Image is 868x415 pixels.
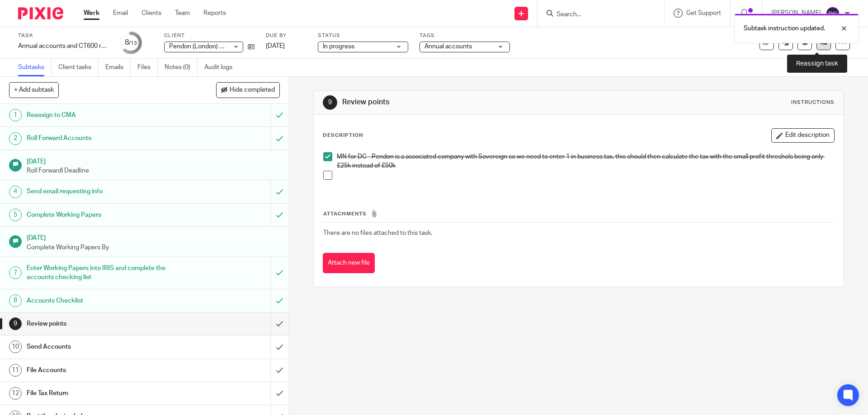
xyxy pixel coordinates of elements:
p: Subtask instruction updated. [744,24,825,33]
div: 7 [9,266,22,279]
h1: Accounts Checklist [27,294,183,308]
div: 8 [125,37,137,48]
div: 9 [323,95,337,110]
div: 11 [9,364,22,377]
h1: Roll Forward Accounts [27,131,183,145]
a: Emails [105,59,131,76]
h1: File Tax Return [27,387,183,400]
div: 10 [9,340,22,353]
a: Notes (0) [165,59,198,76]
span: There are no files attached to this task. [323,230,432,236]
a: Files [137,59,158,76]
h1: File Accounts [27,364,183,377]
label: Due by [266,32,307,39]
p: Complete Working Papers By [27,243,280,252]
h1: Send email requesting info [27,185,183,198]
h1: [DATE] [27,231,280,242]
a: Subtasks [18,59,52,76]
div: 12 [9,387,22,400]
label: Task [18,32,108,39]
div: Annual accounts and CT600 return [18,42,108,51]
span: Annual accounts [425,43,472,50]
span: In progress [323,43,354,50]
span: Pendon (London) Limited [169,43,241,50]
a: Email [113,9,128,18]
button: + Add subtask [9,82,59,98]
h1: Reassign to CMA [27,108,183,122]
a: Clients [142,9,161,18]
p: Roll Forwardl Deadline [27,166,280,175]
span: Attachments [323,211,367,216]
div: 5 [9,209,22,221]
div: 2 [9,132,22,145]
a: Team [175,9,190,18]
img: Pixie [18,7,63,19]
span: Hide completed [230,87,275,94]
a: Client tasks [58,59,99,76]
p: Description [323,132,363,139]
small: /13 [129,41,137,46]
a: Reports [203,9,226,18]
a: Work [84,9,99,18]
button: Attach new file [323,253,375,273]
img: svg%3E [826,6,840,21]
label: Tags [420,32,510,39]
div: 8 [9,294,22,307]
h1: [DATE] [27,155,280,166]
h1: Review points [27,317,183,331]
span: [DATE] [266,43,285,49]
p: MN for DC - Pendon is a associated company with Sovereign so we need to enter 1 in business tax, ... [337,152,834,171]
div: Instructions [791,99,835,106]
h1: Send Accounts [27,340,183,354]
button: Hide completed [216,82,280,98]
a: Audit logs [204,59,239,76]
label: Client [164,32,255,39]
div: 9 [9,317,22,330]
h1: Review points [342,98,598,107]
h1: Enter Working Papers into IRIS and complete the accounts checking list [27,261,183,284]
label: Status [318,32,408,39]
div: 4 [9,186,22,198]
button: Edit description [771,128,835,143]
div: 1 [9,109,22,121]
h1: Complete Working Papers [27,208,183,222]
